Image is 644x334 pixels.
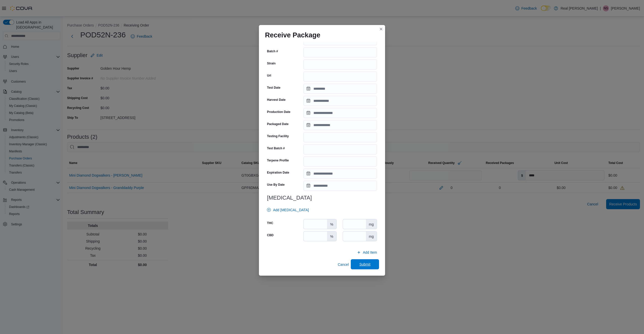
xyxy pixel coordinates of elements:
[267,86,280,90] label: Test Date
[303,181,377,191] input: Press the down key to open a popover containing a calendar.
[303,96,377,106] input: Press the down key to open a popover containing a calendar.
[303,120,377,130] input: Press the down key to open a popover containing a calendar.
[336,259,351,270] button: Cancel
[327,219,336,229] div: %
[267,183,285,187] label: Use By Date
[267,74,271,78] label: Url
[267,110,290,114] label: Production Date
[355,247,379,257] button: Add Item
[267,158,289,162] label: Terpene Profile
[267,134,289,138] label: Testing Facility
[267,122,288,126] label: Packaged Date
[267,221,273,225] label: THC
[359,262,370,267] span: Submit
[265,31,320,39] h1: Receive Package
[378,26,384,32] button: Closes this modal window
[363,250,377,255] span: Add Item
[267,98,285,102] label: Harvest Date
[267,171,289,175] label: Expiration Date
[273,207,309,212] span: Add [MEDICAL_DATA]
[267,61,276,65] label: Strain
[267,146,285,150] label: Test Batch #
[303,84,377,94] input: Press the down key to open a popover containing a calendar.
[327,231,336,241] div: %
[267,49,278,53] label: Batch #
[366,231,377,241] div: mg
[267,233,274,237] label: CBD
[351,259,379,269] button: Submit
[366,219,377,229] div: mg
[338,262,349,267] span: Cancel
[303,108,377,118] input: Press the down key to open a popover containing a calendar.
[265,205,311,215] button: Add [MEDICAL_DATA]
[303,169,377,179] input: Press the down key to open a popover containing a calendar.
[267,195,377,201] h3: [MEDICAL_DATA]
